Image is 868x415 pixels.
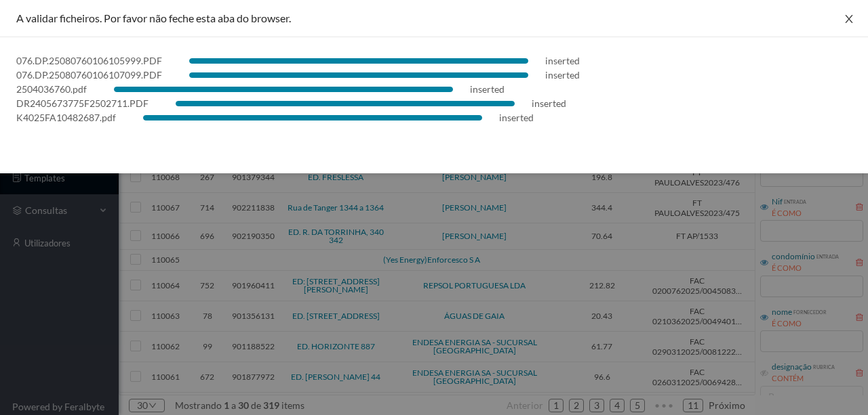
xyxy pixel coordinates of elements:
div: A validar ficheiros. Por favor não feche esta aba do browser. [16,11,852,26]
div: inserted [545,53,580,68]
div: inserted [470,82,505,96]
div: DR2405673775F2502711.PDF [16,96,149,110]
div: inserted [532,96,566,110]
div: 076.DP.25080760106107099.PDF [16,68,162,82]
i: icon: close [844,14,854,24]
div: inserted [545,68,580,82]
div: 2504036760.pdf [16,82,87,96]
div: K4025FA10482687.pdf [16,110,116,125]
div: 076.DP.25080760106105999.PDF [16,53,162,68]
div: inserted [499,110,534,125]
